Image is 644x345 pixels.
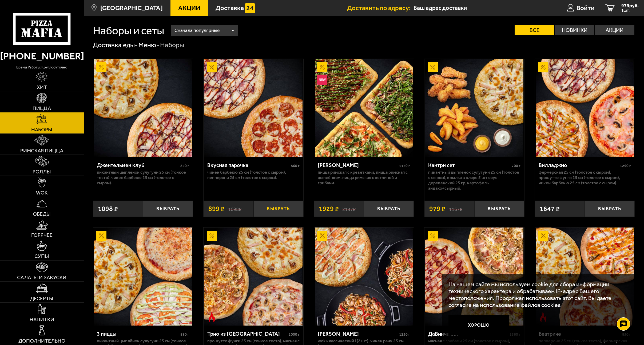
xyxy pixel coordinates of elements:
span: Напитки [30,317,54,322]
span: Десерты [30,296,53,301]
img: Острое блюдо [207,312,217,322]
span: Сначала популярные [174,24,220,37]
img: Вилла Капри [315,228,413,326]
img: Акционный [317,62,327,72]
span: 1250 г [399,332,410,337]
p: Пикантный цыплёнок сулугуни 25 см (толстое с сыром), крылья в кляре 5 шт соус деревенский 25 гр, ... [428,170,521,191]
div: Вилладжио [539,162,619,168]
img: ДаВинчи сет [425,228,523,326]
h1: Наборы и сеты [93,25,164,36]
span: 1120 г [399,164,410,168]
input: Ваш адрес доставки [414,3,542,13]
img: Акционный [538,231,548,241]
span: Наборы [31,127,52,132]
span: Римская пицца [20,148,63,153]
span: Хит [37,85,47,90]
p: Фермерская 25 см (толстое с сыром), Прошутто Фунги 25 см (толстое с сыром), Чикен Барбекю 25 см (... [539,170,631,186]
span: 1 шт. [621,9,639,13]
label: Акции [595,25,634,35]
img: Акционный [428,62,438,72]
img: Беатриче [536,228,634,326]
span: 899 ₽ [208,205,225,212]
a: Акционный3 пиццы [93,228,193,326]
img: 15daf4d41897b9f0e9f617042186c801.svg [245,3,255,13]
div: Трио из [GEOGRAPHIC_DATA] [207,331,288,337]
s: 1098 ₽ [228,205,241,212]
p: Пикантный цыплёнок сулугуни 25 см (тонкое тесто), Чикен Барбекю 25 см (толстое с сыром). [97,170,189,186]
span: 1098 ₽ [98,205,118,212]
span: 1000 г [289,332,300,337]
span: 979 ₽ [429,205,446,212]
div: [PERSON_NAME] [318,331,398,337]
a: АкционныйДаВинчи сет [424,228,524,326]
img: Вкусная парочка [204,59,303,157]
span: Роллы [33,169,51,174]
a: Доставка еды- [93,41,138,49]
span: 820 г [180,164,189,168]
a: АкционныйВкусная парочка [204,59,303,157]
a: Меню- [138,41,159,49]
button: Выбрать [474,201,524,217]
img: Джентельмен клуб [94,59,192,157]
div: 3 пиццы [97,331,179,337]
s: 2147 ₽ [342,205,356,212]
a: АкционныйВилла Капри [314,228,414,326]
span: Доставка [216,5,244,11]
span: Супы [34,254,49,259]
button: Выбрать [364,201,414,217]
a: АкционныйДжентельмен клуб [93,59,193,157]
img: Акционный [207,62,217,72]
button: Хорошо [448,315,509,335]
img: Вилладжио [536,59,634,157]
div: Джентельмен клуб [97,162,179,168]
span: 1929 ₽ [319,205,339,212]
img: Кантри сет [425,59,523,157]
a: АкционныйОстрое блюдоТрио из Рио [204,228,303,326]
span: Доставить по адресу: [347,5,414,11]
p: Пицца Римская с креветками, Пицца Римская с цыплёнком, Пицца Римская с ветчиной и грибами. [318,170,410,186]
img: 3 пиццы [94,228,192,326]
span: 700 г [512,164,520,168]
img: Акционный [96,62,106,72]
img: Акционный [207,231,217,241]
button: Выбрать [585,201,635,217]
img: Акционный [428,231,438,241]
a: АкционныйВилладжио [535,59,635,157]
span: Салаты и закуски [17,275,66,280]
button: Выбрать [253,201,303,217]
img: Акционный [317,231,327,241]
img: Акционный [538,62,548,72]
span: Войти [577,5,595,11]
span: WOK [36,190,48,195]
a: АкционныйОстрое блюдоБеатриче [535,228,635,326]
span: 1290 г [620,164,631,168]
div: Наборы [160,41,184,50]
span: Обеды [33,212,51,217]
span: [GEOGRAPHIC_DATA] [100,5,163,11]
img: Трио из Рио [204,228,303,326]
div: [PERSON_NAME] [318,162,398,168]
label: Новинки [555,25,594,35]
span: 860 г [291,164,300,168]
span: Дополнительно [18,338,65,343]
span: 1647 ₽ [540,205,560,212]
div: ДаВинчи сет [428,331,508,337]
p: На нашем сайте мы используем cookie для сбора информации технического характера и обрабатываем IP... [448,281,625,309]
img: Новинка [317,75,327,85]
a: АкционныйНовинкаМама Миа [314,59,414,157]
label: Все [515,25,554,35]
button: Выбрать [143,201,193,217]
span: Пицца [33,106,51,111]
div: Кантри сет [428,162,511,168]
span: Акции [178,5,200,11]
s: 1167 ₽ [449,205,462,212]
img: Мама Миа [315,59,413,157]
div: Вкусная парочка [207,162,290,168]
a: АкционныйКантри сет [424,59,524,157]
img: Акционный [96,231,106,241]
span: 890 г [180,332,189,337]
span: 979 руб. [621,3,639,8]
p: Чикен Барбекю 25 см (толстое с сыром), Пепперони 25 см (толстое с сыром). [207,170,300,180]
span: Горячее [31,233,53,238]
